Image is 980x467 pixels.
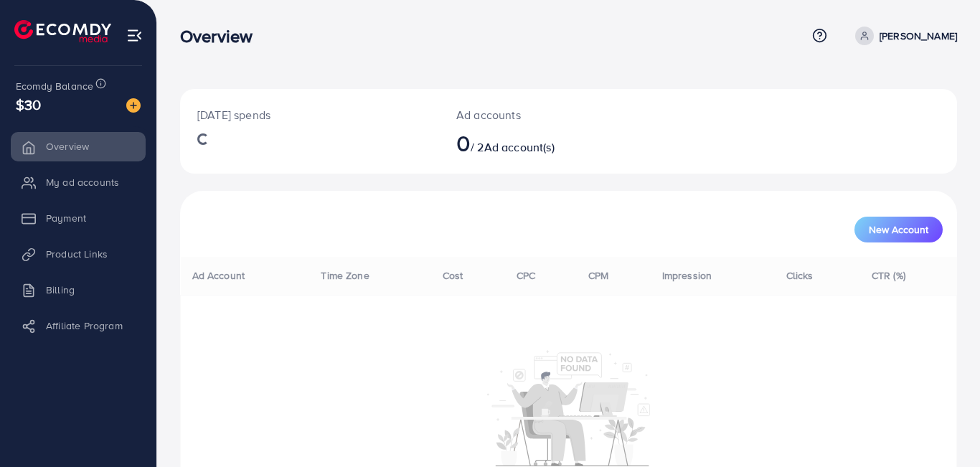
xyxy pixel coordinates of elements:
[456,106,616,123] p: Ad accounts
[484,139,555,155] span: Ad account(s)
[854,217,943,242] button: New Account
[126,27,143,44] img: menu
[180,26,264,47] h3: Overview
[197,106,422,123] p: [DATE] spends
[126,98,141,113] img: image
[16,79,93,93] span: Ecomdy Balance
[880,27,957,44] p: [PERSON_NAME]
[869,225,928,235] span: New Account
[456,129,616,156] h2: / 2
[456,126,471,159] span: 0
[849,27,957,45] a: [PERSON_NAME]
[16,94,41,115] span: $30
[14,20,111,42] img: logo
